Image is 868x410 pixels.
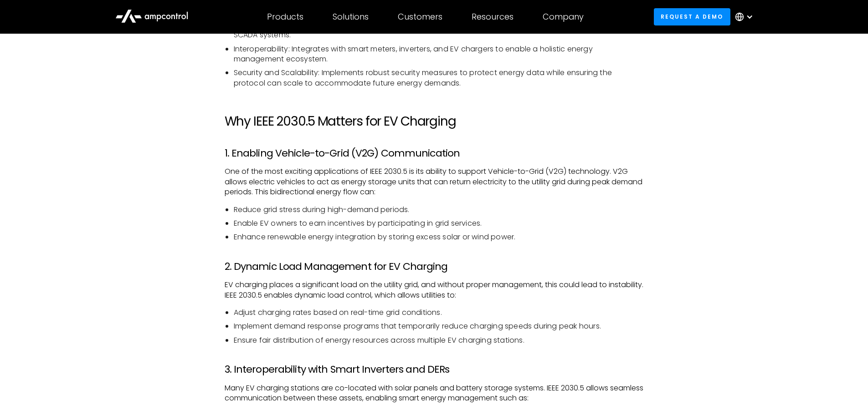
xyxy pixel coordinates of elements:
li: Enhance renewable energy integration by storing excess solar or wind power. [234,232,644,242]
li: Interoperability: Integrates with smart meters, inverters, and EV chargers to enable a holistic e... [234,44,644,65]
li: Adjust charging rates based on real-time grid conditions. [234,308,644,318]
p: EV charging places a significant load on the utility grid, and without proper management, this co... [225,280,644,300]
li: Implement demand response programs that temporarily reduce charging speeds during peak hours. [234,321,644,331]
h3: 2. Dynamic Load Management for EV Charging [225,261,644,273]
a: Request a demo [654,8,730,25]
h2: Why IEEE 2030.5 Matters for EV Charging [225,114,644,129]
p: Many EV charging stations are co-located with solar panels and battery storage systems. IEEE 2030... [225,383,644,404]
div: Products [267,12,303,22]
div: Solutions [333,12,369,22]
li: Reduce grid stress during high-demand periods. [234,205,644,215]
li: Ensure fair distribution of energy resources across multiple EV charging stations. [234,335,644,345]
div: Customers [398,12,442,22]
p: One of the most exciting applications of IEEE 2030.5 is its ability to support Vehicle-to-Grid (V... [225,167,644,197]
div: Resources [472,12,514,22]
div: Company [543,12,584,22]
li: Enable EV owners to earn incentives by participating in grid services. [234,218,644,228]
li: Security and Scalability: Implements robust security measures to protect energy data while ensuri... [234,68,644,88]
h3: 1. Enabling Vehicle-to-Grid (V2G) Communication [225,147,644,159]
h3: 3. Interoperability with Smart Inverters and DERs [225,364,644,375]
